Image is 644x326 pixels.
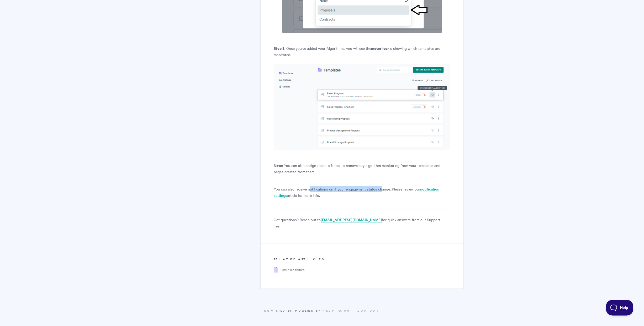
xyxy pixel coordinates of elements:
[371,45,389,51] strong: meter icon
[274,162,450,175] p: : You can also assign them to None, to remove any algorithm monitoring from your templates and pa...
[274,216,450,229] p: Got questions? Reach out to for quick answers from our Support Team!
[321,217,382,223] a: [EMAIL_ADDRESS][DOMAIN_NAME]
[606,300,634,316] iframe: Toggle Customer Support
[323,308,354,312] a: Help Scout
[274,257,450,262] h3: Related Articles
[274,162,282,168] strong: Note
[281,267,305,272] a: Qwilr Analytics
[274,45,450,58] p: . Once you've added your Algorithms, you will see the is showing which templates are monitored.
[274,45,284,51] strong: Step 3
[274,186,439,198] a: notification settings
[295,308,354,312] span: Powered by
[180,308,464,313] p: © 2025. -
[274,186,450,198] p: You can also receive notifications on if your engagement status change. Please review our article...
[267,308,281,312] a: Qwilr
[357,308,380,312] a: Log Out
